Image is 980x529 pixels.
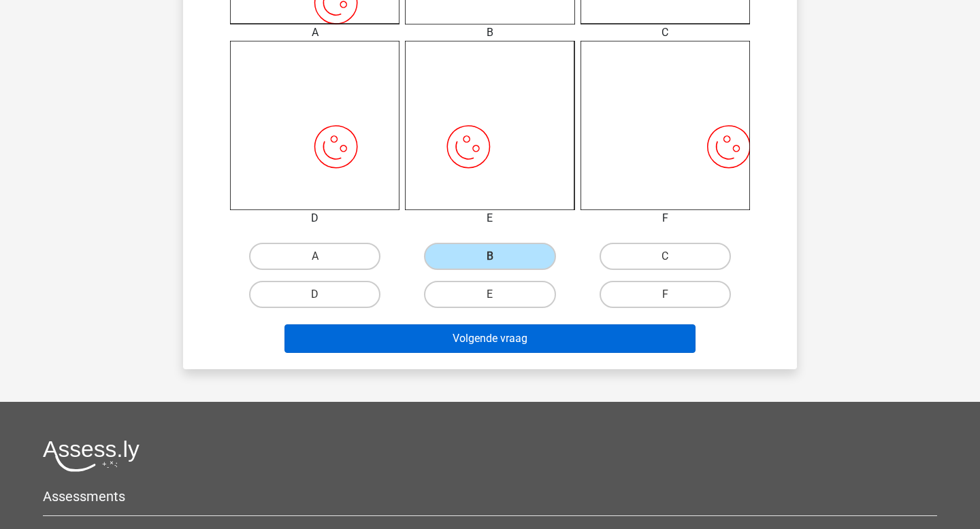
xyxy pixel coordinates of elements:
label: E [424,281,555,308]
label: B [424,243,555,270]
div: D [220,210,410,226]
button: Volgende vraag [284,324,696,353]
label: C [600,243,731,270]
h5: Assessments [43,488,937,505]
div: F [570,210,760,226]
div: B [395,24,585,41]
label: D [249,281,380,308]
div: E [395,210,585,226]
div: A [220,24,410,41]
label: A [249,243,380,270]
label: F [600,281,731,308]
div: C [570,24,760,41]
img: Assessly logo [43,440,140,472]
